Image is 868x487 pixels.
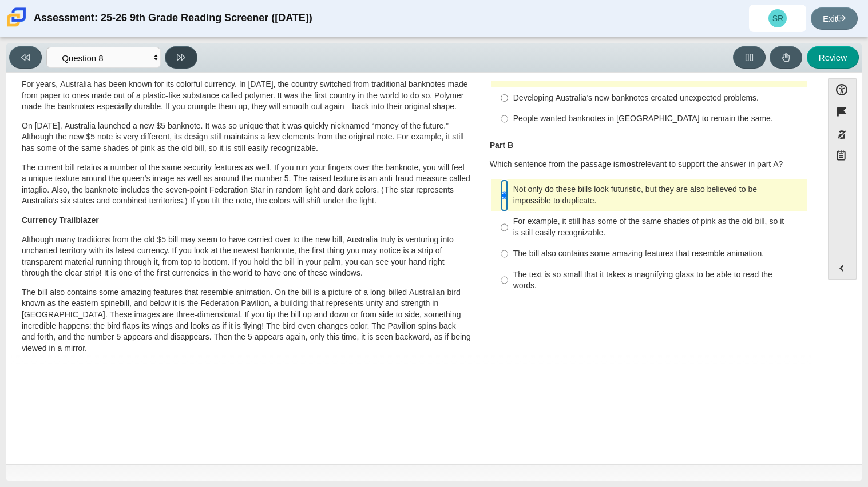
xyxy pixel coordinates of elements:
button: Review [807,46,859,69]
a: Carmen School of Science & Technology [5,21,29,31]
p: On [DATE], Australia launched a new $5 banknote. It was so unique that it was quickly nicknamed “... [22,121,471,154]
div: The text is so small that it takes a magnifying glass to be able to read the words. [513,269,802,292]
p: For years, Australia has been known for its colorful currency. In [DATE], the country switched fr... [22,79,471,113]
b: Currency Trailblazer [22,215,99,225]
b: Part B [490,140,513,150]
span: SR [772,14,783,22]
a: Exit [811,7,858,30]
button: Open Accessibility Menu [828,78,857,101]
div: Assessment items [11,78,817,364]
p: The current bill retains a number of the same security features as well. If you run your fingers ... [22,162,471,207]
div: Not only do these bills look futuristic, but they are also believed to be impossible to duplicate. [513,184,802,206]
p: The bill also contains some amazing features that resemble animation. On the bill is a picture of... [22,287,471,354]
div: People wanted banknotes in [GEOGRAPHIC_DATA] to remain the same. [513,113,802,125]
b: most [619,159,638,169]
div: The bill also contains some amazing features that resemble animation. [513,248,802,260]
button: Toggle response masking [828,123,857,146]
button: Notepad [828,146,857,169]
p: Which sentence from the passage is relevant to support the answer in part A? [490,159,808,170]
img: Carmen School of Science & Technology [5,5,29,29]
p: Although many traditions from the old $5 bill may seem to have carried over to the new bill, Aust... [22,234,471,279]
button: Flag item [828,101,857,123]
button: Expand menu. Displays the button labels. [829,257,856,279]
button: Raise Your Hand [770,46,802,69]
div: Developing Australia’s new banknotes created unexpected problems. [513,93,802,104]
div: Assessment: 25-26 9th Grade Reading Screener ([DATE]) [34,5,312,32]
div: For example, it still has some of the same shades of pink as the old bill, so it is still easily ... [513,216,802,238]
